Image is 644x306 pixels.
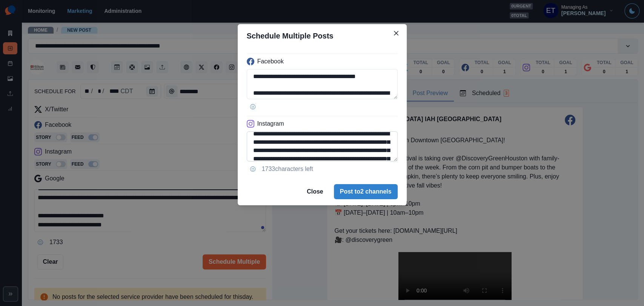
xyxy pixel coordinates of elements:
[334,184,398,199] button: Post to2 channels
[262,165,313,174] p: 1733 characters left
[301,184,329,199] button: Close
[257,57,284,66] p: Facebook
[257,119,284,128] p: Instagram
[238,24,407,48] header: Schedule Multiple Posts
[390,27,402,39] button: Close
[247,163,259,175] button: Opens Emoji Picker
[247,101,259,113] button: Opens Emoji Picker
